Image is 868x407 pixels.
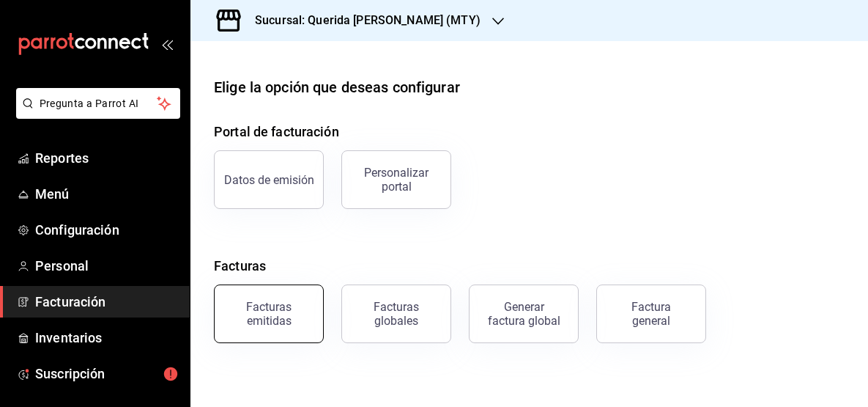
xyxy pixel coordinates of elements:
[224,173,314,187] div: Datos de emisión
[35,292,178,312] span: Facturación
[35,256,178,276] span: Personal
[341,150,451,209] button: Personalizar portal
[341,285,451,343] button: Facturas globales
[35,148,178,168] span: Reportes
[214,285,324,343] button: Facturas emitidas
[223,300,314,328] div: Facturas emitidas
[35,220,178,240] span: Configuración
[214,150,324,209] button: Datos de emisión
[35,184,178,204] span: Menú
[214,76,460,98] div: Elige la opción que deseas configurar
[596,285,706,343] button: Factura general
[16,88,180,119] button: Pregunta a Parrot AI
[35,364,178,384] span: Suscripción
[35,328,178,348] span: Inventarios
[214,122,845,142] h4: Portal de facturación
[243,12,481,29] h3: Sucursal: Querida [PERSON_NAME] (MTY)
[487,300,560,328] div: Generar factura global
[351,166,442,194] div: Personalizar portal
[10,106,180,122] a: Pregunta a Parrot AI
[469,285,579,343] button: Generar factura global
[351,300,442,328] div: Facturas globales
[214,256,845,276] h4: Facturas
[161,38,173,50] button: open_drawer_menu
[40,96,157,111] span: Pregunta a Parrot AI
[615,300,688,328] div: Factura general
